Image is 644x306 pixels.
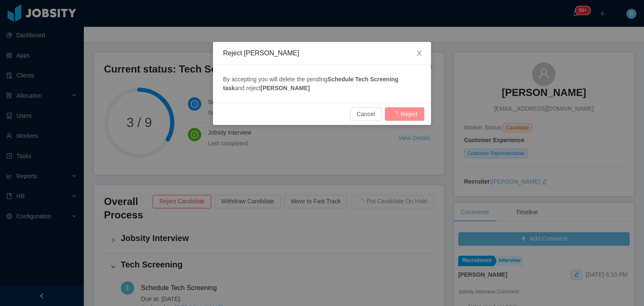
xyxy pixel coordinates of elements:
i: icon: close [416,50,423,57]
strong: [PERSON_NAME] [261,85,310,91]
button: Cancel [350,107,382,121]
div: Reject [PERSON_NAME] [223,49,421,58]
button: Close [408,42,431,65]
span: By accepting you will delete the pending [223,76,327,83]
span: and reject [235,85,260,91]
